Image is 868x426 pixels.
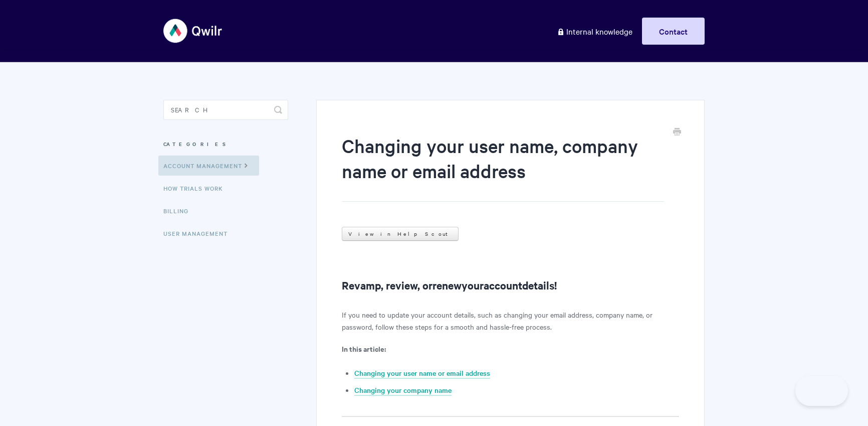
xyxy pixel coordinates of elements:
a: Changing your company name [354,385,452,396]
h2: renew account [342,277,679,293]
a: View in Help Scout [342,227,459,241]
a: Contact [642,18,705,45]
a: How Trials Work [163,178,231,198]
a: User Management [163,223,235,243]
b: details! [522,278,557,292]
a: Changing your user name or email address [354,368,490,379]
b: In this article: [342,343,386,354]
a: Billing [163,201,196,221]
h1: Changing your user name, company name or email address [342,133,664,202]
iframe: Toggle Customer Support [795,376,848,406]
a: Print this Article [673,127,681,138]
a: Internal knowledge [549,18,640,45]
img: Qwilr Help Center [163,12,223,50]
input: Search [163,100,288,120]
b: your [462,278,484,292]
b: Revamp, review, or [342,278,432,292]
p: If you need to update your account details, such as changing your email address, company name, or... [342,309,679,333]
a: Account Management [158,156,259,176]
h3: Categories [163,135,288,153]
